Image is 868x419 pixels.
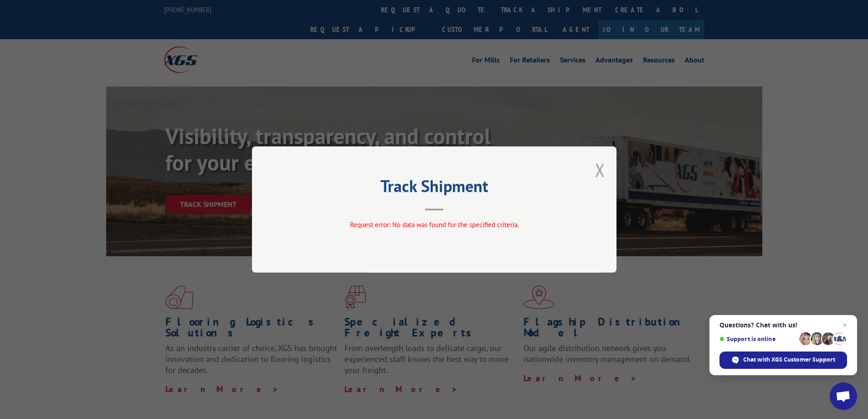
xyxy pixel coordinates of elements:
div: Chat with XGS Customer Support [719,352,847,369]
button: Close modal [595,158,605,182]
span: Close chat [839,320,850,331]
span: Chat with XGS Customer Support [743,356,835,364]
h2: Track Shipment [298,180,571,197]
span: Request error: No data was found for the specified criteria. [349,220,519,229]
div: Open chat [830,383,857,410]
span: Questions? Chat with us! [719,321,847,329]
span: Support is online [719,336,796,342]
